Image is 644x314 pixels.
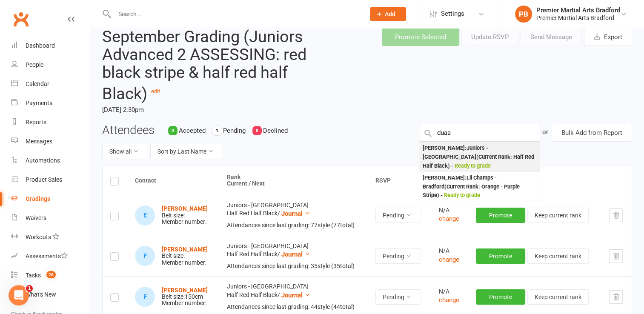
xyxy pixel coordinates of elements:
button: Promote [476,208,525,223]
button: Pending [375,289,421,305]
a: edit [151,88,160,94]
button: Journal [281,249,311,260]
button: Keep current rank [527,208,589,223]
div: or [542,124,548,140]
td: Juniors - [GEOGRAPHIC_DATA] Half Red Half Black / [219,195,368,236]
div: Dashboard [26,42,55,49]
div: Waivers [26,214,46,221]
div: Attendances since last grading: 35 style ( 35 total) [227,263,360,269]
span: Add [385,11,395,17]
a: Payments [11,94,90,113]
span: Pending [223,127,246,134]
div: Freyah Elie-Salmon [135,246,155,266]
a: Clubworx [10,9,31,30]
a: [PERSON_NAME] [162,287,208,294]
button: change [439,214,459,224]
div: [PERSON_NAME] : Juniors - [GEOGRAPHIC_DATA] (Current Rank: Half Red Half Black ) - [423,144,536,170]
a: Automations [11,151,90,170]
div: Workouts [26,234,51,240]
div: N/A [439,288,461,295]
button: Bulk Add from Report [552,124,632,142]
div: Emily Dobson [135,206,155,226]
span: Journal [281,251,303,258]
a: What's New [11,285,90,304]
div: 0 [252,126,262,135]
div: Automations [26,157,60,164]
div: Gradings [26,195,50,202]
button: Promote [476,248,525,264]
button: change [439,295,459,305]
h3: Attendees [102,124,155,137]
div: Attendances since last grading: 44 style ( 44 total) [227,304,360,310]
div: Tasks [26,272,41,279]
iframe: Intercom live chat [9,285,29,305]
a: [PERSON_NAME] [162,205,208,212]
div: Attendances since last grading: 77 style ( 77 total) [227,222,360,228]
button: Keep current rank [527,289,589,305]
div: [PERSON_NAME] : Lil Champs - Bradford (Current Rank: Orange - Purple Stripe ) - [423,174,536,200]
a: Product Sales [11,170,90,189]
th: Rank Current / Next [219,166,368,195]
button: change [439,254,459,265]
span: 1 [26,285,33,292]
button: Pending [375,208,421,223]
a: [PERSON_NAME] [162,246,208,253]
span: Journal [281,210,303,217]
span: Ready to grade [444,192,480,198]
span: Journal [281,291,303,299]
a: Reports [11,113,90,132]
div: People [26,61,43,68]
div: Payments [26,100,52,106]
div: Belt size: Member number: [162,246,208,266]
button: Promote [476,289,525,305]
th: RSVP [368,166,431,195]
div: Premier Martial Arts Bradford [536,14,620,22]
a: Workouts [11,228,90,247]
button: Journal [281,290,311,300]
div: Assessments [26,253,68,260]
button: Show all [102,144,148,159]
div: 0 [168,126,177,135]
div: Belt size: 150cm Member number: [162,287,208,307]
a: Gradings [11,189,90,208]
button: Add [370,7,406,21]
div: Belt size: Member number: [162,206,208,225]
span: 26 [46,271,56,278]
span: Ready to grade [455,163,491,169]
div: N/A [439,248,461,254]
div: Messages [26,138,52,145]
a: Waivers [11,208,90,228]
span: Declined [263,127,288,134]
a: Calendar [11,74,90,94]
a: Tasks 26 [11,266,90,285]
h2: September Grading (Juniors Advanced 2 ASSESSING: red black stripe & half red half Black) [102,28,315,103]
span: Accepted [179,127,206,134]
div: Farhan Faisal [135,287,155,307]
div: What's New [26,291,56,298]
div: Calendar [26,80,49,87]
div: Reports [26,119,46,126]
a: Dashboard [11,36,90,55]
div: N/A [439,207,461,214]
a: People [11,55,90,74]
a: Assessments [11,247,90,266]
button: Export [584,28,632,46]
button: Pending [375,248,421,264]
th: Contact [127,166,219,195]
div: Product Sales [26,176,62,183]
div: 1 [212,126,222,135]
input: Search... [112,8,359,20]
button: Sort by:Last Name [150,144,223,159]
input: Search Members by name [419,124,540,142]
td: Juniors - [GEOGRAPHIC_DATA] Half Red Half Black / [219,236,368,277]
span: Settings [441,4,464,23]
div: PB [515,6,532,23]
time: [DATE] 2:30pm [102,103,315,117]
div: Premier Martial Arts Bradford [536,6,620,14]
button: Keep current rank [527,248,589,264]
a: Messages [11,132,90,151]
button: Journal [281,208,311,219]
